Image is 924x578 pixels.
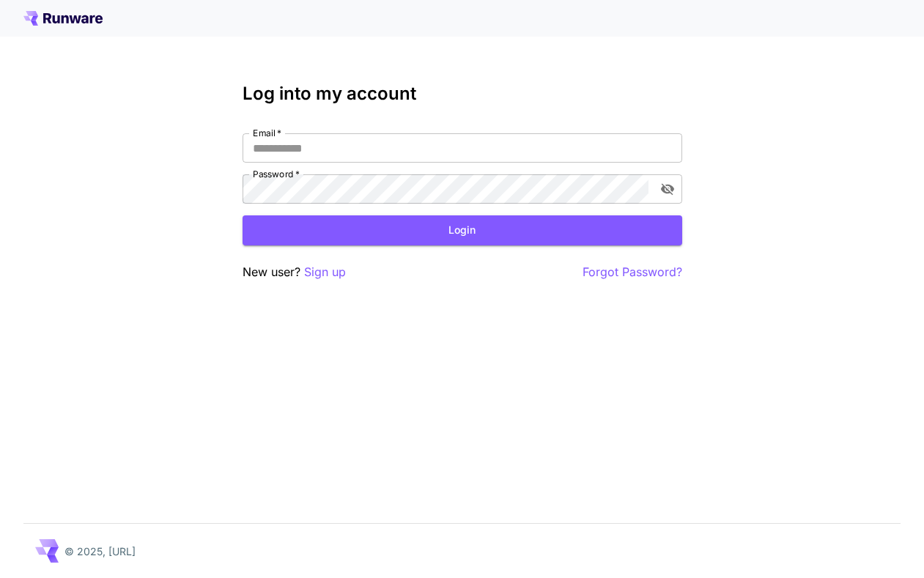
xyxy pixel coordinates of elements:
[253,127,281,139] label: Email
[583,263,682,281] button: Forgot Password?
[243,263,346,281] p: New user?
[654,176,681,202] button: toggle password visibility
[253,168,300,180] label: Password
[304,263,346,281] button: Sign up
[64,544,136,559] p: © 2025, [URL]
[243,84,682,104] h3: Log into my account
[243,215,682,245] button: Login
